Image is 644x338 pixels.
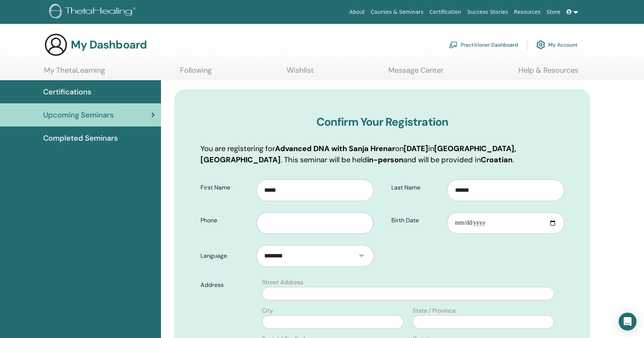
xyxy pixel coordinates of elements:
label: Phone [195,213,256,228]
b: Advanced DNA with Sanja Hrenar [275,144,395,153]
h3: My Dashboard [71,38,147,51]
img: chalkboard-teacher.svg [449,41,458,48]
label: Address [195,278,258,292]
a: Store [544,5,563,19]
div: Open Intercom Messenger [619,313,637,331]
a: My Account [536,37,578,53]
label: Language [195,249,256,263]
a: Help & Resources [518,66,578,80]
a: About [346,5,367,19]
a: Courses & Seminars [368,5,427,19]
label: Birth Date [386,213,447,228]
label: State / Province [413,306,456,315]
b: in-person [367,155,403,165]
img: logo.png [49,4,138,21]
label: Street Address [262,278,303,287]
a: Following [180,66,212,80]
a: Success Stories [464,5,511,19]
a: Practitioner Dashboard [449,37,518,53]
label: City [262,306,273,315]
span: Upcoming Seminars [43,109,114,121]
label: First Name [195,181,256,195]
b: [DATE] [404,144,428,153]
a: Wishlist [287,66,314,80]
img: generic-user-icon.jpg [44,33,68,57]
label: Last Name [386,181,447,195]
a: My ThetaLearning [44,66,105,80]
b: Croatian [481,155,512,165]
span: Completed Seminars [43,132,118,144]
h3: Confirm Your Registration [201,115,564,129]
p: You are registering for on in . This seminar will be held and will be provided in . [201,143,564,165]
img: cog.svg [536,38,545,51]
a: Message Center [388,66,443,80]
a: Resources [511,5,544,19]
span: Certifications [43,86,91,97]
a: Certification [426,5,464,19]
